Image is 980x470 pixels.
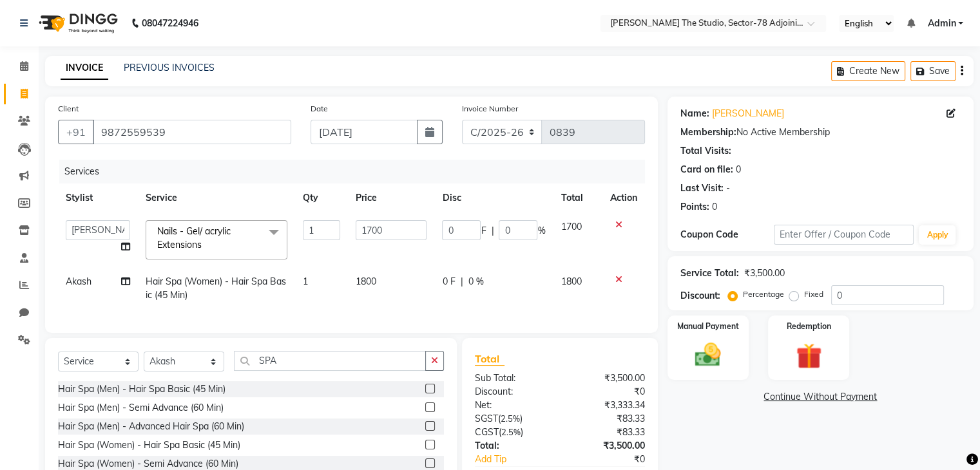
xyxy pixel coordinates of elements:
span: 2.5% [501,413,520,424]
th: Action [602,183,645,212]
button: +91 [58,120,94,144]
span: SGST [475,413,498,424]
div: Points: [680,200,709,214]
div: ₹83.33 [560,412,655,426]
div: Last Visit: [680,182,724,195]
div: Total Visits: [680,144,731,158]
div: 0 [736,163,741,176]
label: Percentage [743,288,784,300]
a: x [202,239,207,250]
div: Total: [465,439,560,453]
b: 08047224946 [142,5,198,41]
a: INVOICE [61,57,108,80]
span: CGST [475,426,499,438]
span: | [491,224,494,238]
th: Stylist [58,183,138,212]
span: 1 [303,276,308,287]
button: Save [910,61,956,81]
label: Date [311,103,328,115]
div: Sub Total: [465,371,560,385]
div: Service Total: [680,267,739,280]
th: Service [138,183,295,212]
label: Manual Payment [677,321,739,332]
div: Discount: [465,385,560,399]
div: ₹83.33 [560,426,655,439]
a: [PERSON_NAME] [712,107,784,120]
span: 0 % [468,275,483,288]
span: Hair Spa (Women) - Hair Spa Basic (45 Min) [146,276,286,301]
div: ₹0 [575,453,654,466]
button: Create New [831,61,905,81]
div: Hair Spa (Women) - Hair Spa Basic (45 Min) [58,438,240,452]
div: Hair Spa (Men) - Advanced Hair Spa (60 Min) [58,420,244,433]
div: Net: [465,399,560,412]
th: Price [348,183,434,212]
span: Akash [66,276,91,287]
span: 0 F [442,275,455,288]
label: Redemption [787,321,831,332]
span: % [537,224,545,238]
div: ₹3,500.00 [560,371,655,385]
th: Total [553,183,602,212]
div: Name: [680,107,709,120]
div: ( ) [465,426,560,439]
span: 1700 [561,221,581,232]
div: No Active Membership [680,126,961,139]
span: F [481,224,486,238]
div: ₹0 [560,385,655,399]
a: PREVIOUS INVOICES [124,62,215,73]
div: ₹3,333.34 [560,399,655,412]
div: Services [59,160,655,183]
a: Continue Without Payment [670,390,971,404]
span: Admin [927,17,956,30]
div: Hair Spa (Men) - Semi Advance (60 Min) [58,401,224,415]
img: logo [33,5,121,41]
th: Qty [295,183,348,212]
label: Client [58,103,79,115]
img: _gift.svg [788,340,830,372]
span: Total [475,352,504,366]
div: Membership: [680,126,736,139]
th: Disc [434,183,553,212]
span: | [460,275,463,288]
div: ( ) [465,412,560,426]
span: 1800 [561,276,581,287]
span: 2.5% [501,427,521,437]
a: Add Tip [465,453,575,466]
div: ₹3,500.00 [744,267,785,280]
input: Search by Name/Mobile/Email/Code [93,120,291,144]
img: _cash.svg [687,340,729,370]
div: ₹3,500.00 [560,439,655,453]
button: Apply [919,225,956,245]
div: 0 [712,200,717,214]
span: 1800 [356,276,376,287]
input: Enter Offer / Coupon Code [774,225,914,245]
div: Hair Spa (Men) - Hair Spa Basic (45 Min) [58,382,226,396]
label: Invoice Number [462,103,518,115]
label: Fixed [804,288,823,300]
div: Card on file: [680,163,733,176]
div: - [726,182,730,195]
div: Discount: [680,289,720,303]
span: Nails - Gel/ acrylic Extensions [157,225,231,250]
input: Search or Scan [234,351,426,371]
div: Coupon Code [680,228,774,241]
